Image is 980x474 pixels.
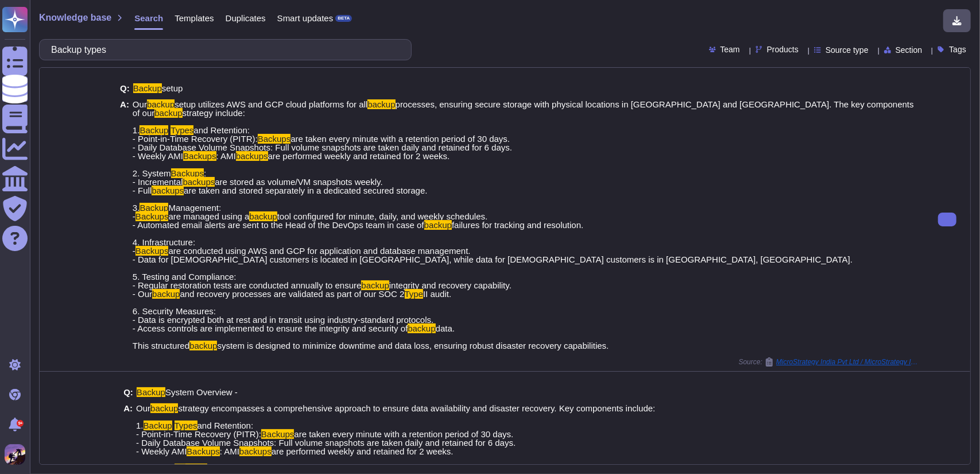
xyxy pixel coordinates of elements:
[249,211,277,221] mark: backup
[150,403,178,413] mark: backup
[220,446,239,456] span: : AMI
[120,84,130,93] b: Q:
[739,357,920,367] span: Source:
[171,125,193,135] mark: Types
[133,289,451,333] span: II audit. 6. Security Measures: - Data is encrypted both at rest and in transit using industry-st...
[144,421,172,430] mark: Backup
[135,246,169,256] mark: Backups
[133,83,162,93] mark: Backup
[133,177,383,195] span: are stored as volume/VM snapshots weekly. - Full
[137,387,165,397] mark: Backup
[133,125,258,144] span: and Retention: - Point-in-Time Recovery (PITR):
[136,403,655,430] span: strategy encompasses a comprehensive approach to ensure data availability and disaster recovery. ...
[147,99,175,109] mark: backup
[217,341,609,350] span: system is designed to minimize downtime and data loss, ensuring robust disaster recovery capabili...
[17,420,24,427] div: 9+
[39,13,111,22] span: Knowledge base
[135,211,169,221] mark: Backups
[216,151,236,161] span: : AMI
[261,429,295,439] mark: Backups
[136,446,454,473] span: are performed weekly and retained for 2 weeks. 2. System
[133,168,206,187] span: : - Incremental
[776,359,920,365] span: MicroStrategy India Pvt Ltd / MicroStrategy India Pvt Ltd
[183,177,215,187] mark: backups
[171,168,204,178] mark: Backups
[2,442,33,467] button: user
[187,446,220,456] mark: Backups
[5,444,25,465] img: user
[120,100,129,350] b: A:
[175,421,197,430] mark: Types
[154,108,182,118] mark: backup
[367,99,395,109] mark: backup
[133,151,450,178] span: are performed weekly and retained for 2 weeks. 2. System
[133,280,512,299] span: integrity and recovery capability. - Our
[175,99,367,109] span: setup utilizes AWS and GCP cloud platforms for all
[826,46,869,54] span: Source type
[134,14,163,22] span: Search
[162,83,183,93] span: setup
[152,186,184,195] mark: backups
[133,203,221,221] span: Management: -
[189,341,217,350] mark: backup
[140,125,168,135] mark: Backup
[123,388,133,396] b: Q:
[168,211,249,221] span: are managed using a
[408,323,435,333] mark: backup
[133,99,914,118] span: processes, ensuring secure storage with physical locations in [GEOGRAPHIC_DATA] and [GEOGRAPHIC_D...
[133,134,512,161] span: are taken every minute with a retention period of 30 days. - Daily Database Volume Snapshots: Ful...
[136,403,150,413] span: Our
[180,289,404,299] span: and recovery processes are validated as part of our SOC 2
[175,464,208,473] mark: Backups
[226,14,266,22] span: Duplicates
[183,151,216,161] mark: Backups
[361,280,389,290] mark: backup
[236,151,268,161] mark: backups
[133,108,245,135] span: strategy include: 1.
[133,99,147,109] span: Our
[136,421,261,439] span: and Retention: - Point-in-Time Recovery (PITR):
[335,15,352,22] div: BETA
[721,45,740,53] span: Team
[239,446,272,456] mark: backups
[133,186,428,213] span: are taken and stored separately in a dedicated secured storage. 3.
[133,211,487,230] span: tool configured for minute, daily, and weekly schedules. - Automated email alerts are sent to the...
[140,203,168,213] mark: Backup
[175,14,214,22] span: Templates
[133,220,583,256] span: failures for tracking and resolution. 4. Infrastructure: -
[136,429,516,456] span: are taken every minute with a retention period of 30 days. - Daily Database Volume Snapshots: Ful...
[258,134,291,144] mark: Backups
[896,46,923,54] span: Section
[949,45,966,53] span: Tags
[767,45,799,53] span: Products
[424,220,452,230] mark: backup
[152,289,180,299] mark: backup
[165,387,238,397] span: System Overview -
[45,40,400,60] input: Search a question or template...
[277,14,334,22] span: Smart updates
[405,289,424,299] mark: Type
